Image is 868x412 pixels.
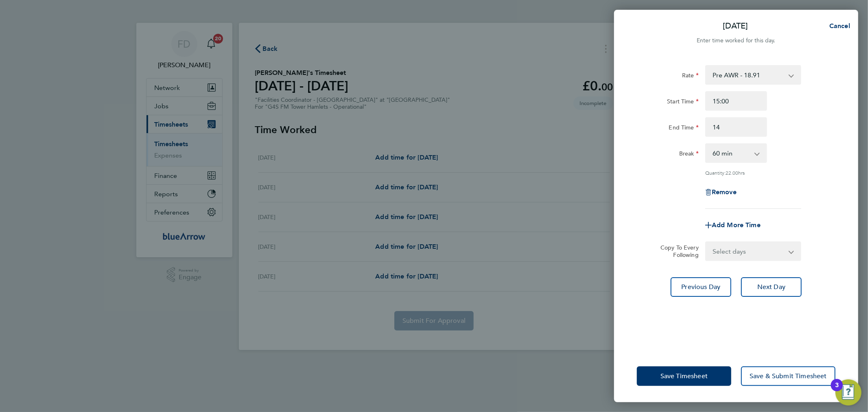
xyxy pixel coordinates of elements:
[667,98,699,107] label: Start Time
[614,36,858,46] div: Enter time worked for this day.
[741,277,802,297] button: Next Day
[660,372,708,380] span: Save Timesheet
[712,188,737,196] span: Remove
[705,169,801,176] div: Quantity: hrs
[726,169,738,176] span: 22.00
[712,221,761,229] span: Add More Time
[637,366,731,386] button: Save Timesheet
[654,244,699,259] label: Copy To Every Following
[835,385,839,396] div: 3
[669,124,699,134] label: End Time
[835,379,861,405] button: Open Resource Center, 3 new notifications
[750,372,827,380] span: Save & Submit Timesheet
[682,72,699,81] label: Rate
[682,283,721,291] span: Previous Day
[827,22,850,30] span: Cancel
[741,366,835,386] button: Save & Submit Timesheet
[705,189,737,195] button: Remove
[705,117,767,137] input: E.g. 18:00
[757,283,785,291] span: Next Day
[705,222,761,228] button: Add More Time
[723,20,748,32] p: [DATE]
[705,91,767,111] input: E.g. 08:00
[816,18,858,34] button: Cancel
[671,277,731,297] button: Previous Day
[679,150,699,160] label: Break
